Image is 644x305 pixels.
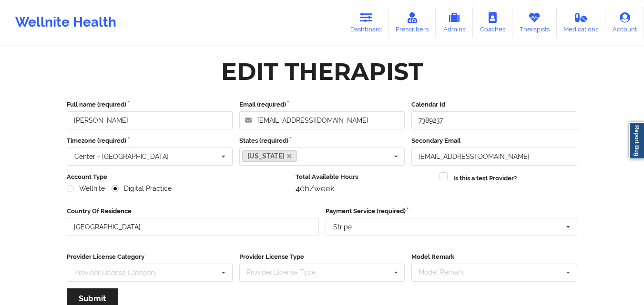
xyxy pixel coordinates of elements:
input: Full name [67,111,233,129]
a: Dashboard [343,7,389,38]
label: States (required) [239,136,405,146]
label: Secondary Email [411,136,577,146]
a: Prescribers [389,7,436,38]
a: Admins [436,7,473,38]
label: Timezone (required) [67,136,233,146]
label: Provider License Category [67,252,233,262]
div: Edit Therapist [221,57,423,87]
div: Stripe [333,224,352,230]
label: Payment Service (required) [326,207,578,216]
label: Calendar Id [411,100,577,109]
a: Account [605,7,644,38]
a: Coaches [473,7,512,38]
div: Model Remark [416,267,478,278]
label: Email (required) [239,100,405,109]
label: Country Of Residence [67,207,319,216]
label: Is this a test Provider? [453,174,517,183]
a: Therapists [512,7,557,38]
label: Model Remark [411,252,577,262]
label: Digital Practice [112,185,172,193]
div: Provider License Category [74,269,157,276]
label: Full name (required) [67,100,233,109]
div: Provider License Type [244,267,329,278]
div: Center - [GEOGRAPHIC_DATA] [74,153,169,160]
label: Wellnite [67,185,105,193]
div: 40h/week [296,184,433,193]
input: Email [411,148,577,166]
a: Report Bug [629,122,644,159]
a: Medications [557,7,606,38]
a: [US_STATE] [242,150,297,162]
input: Calendar Id [411,111,577,129]
label: Account Type [67,172,289,182]
label: Total Available Hours [296,172,433,182]
label: Provider License Type [239,252,405,262]
input: Email address [239,111,405,129]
